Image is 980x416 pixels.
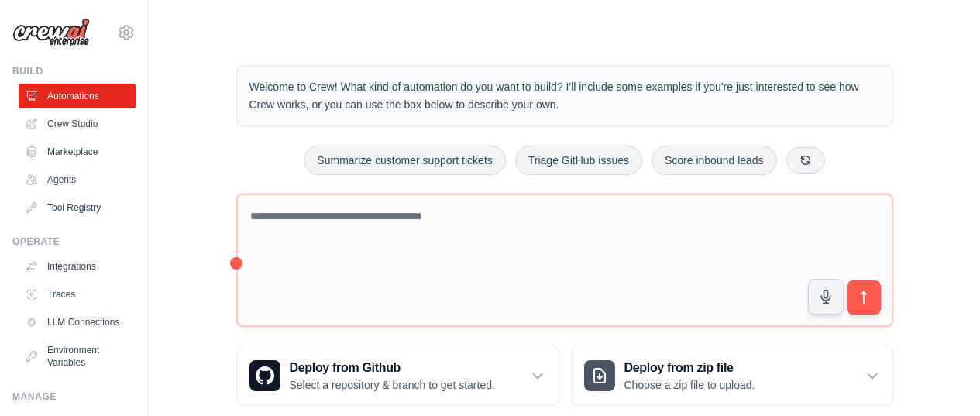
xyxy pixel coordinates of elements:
[19,112,136,136] a: Crew Studio
[19,254,136,279] a: Integrations
[19,195,136,220] a: Tool Registry
[12,18,90,47] img: Logo
[19,84,136,108] a: Automations
[19,338,136,375] a: Environment Variables
[304,146,505,175] button: Summarize customer support tickets
[515,146,642,175] button: Triage GitHub issues
[652,146,777,175] button: Score inbound leads
[19,282,136,307] a: Traces
[19,139,136,164] a: Marketplace
[624,359,755,377] h3: Deploy from zip file
[249,78,880,114] p: Welcome to Crew! What kind of automation do you want to build? I'll include some examples if you'...
[19,167,136,192] a: Agents
[290,359,495,377] h3: Deploy from Github
[624,377,755,393] p: Choose a zip file to upload.
[290,377,495,393] p: Select a repository & branch to get started.
[19,310,136,335] a: LLM Connections
[12,390,136,403] div: Manage
[12,65,136,77] div: Build
[12,236,136,248] div: Operate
